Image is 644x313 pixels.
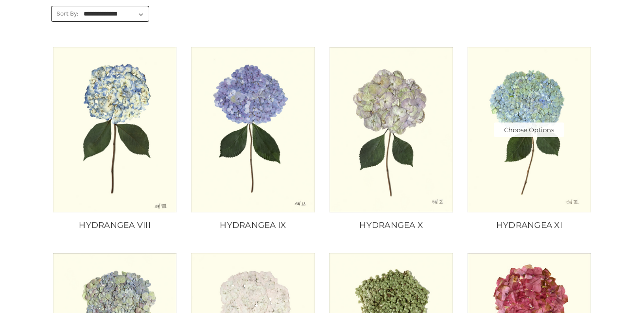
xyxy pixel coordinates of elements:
a: HYDRANGEA XI, Price range from $10.00 to $235.00 [465,219,593,232]
img: Unframed [329,47,453,212]
a: HYDRANGEA VIII, Price range from $10.00 to $235.00 [51,219,179,232]
img: Unframed [467,47,592,212]
a: HYDRANGEA X, Price range from $10.00 to $235.00 [327,219,455,232]
a: HYDRANGEA IX, Price range from $10.00 to $235.00 [189,219,317,232]
a: HYDRANGEA XI, Price range from $10.00 to $235.00 [467,47,592,212]
a: Choose Options [494,122,564,137]
label: Sort By: [52,6,79,21]
a: HYDRANGEA VIII, Price range from $10.00 to $235.00 [52,47,177,212]
img: Unframed [52,47,177,212]
a: HYDRANGEA IX, Price range from $10.00 to $235.00 [191,47,315,212]
a: HYDRANGEA X, Price range from $10.00 to $235.00 [329,47,453,212]
img: Unframed [191,47,315,212]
